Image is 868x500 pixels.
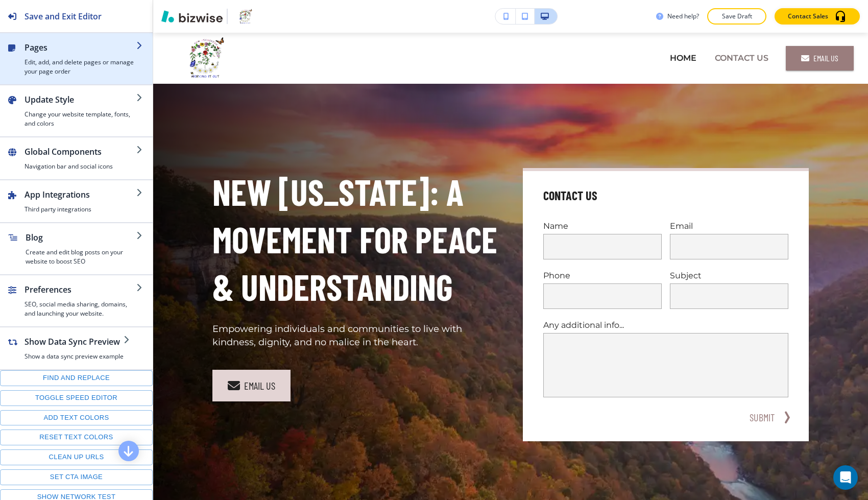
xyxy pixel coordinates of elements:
[25,162,136,171] h4: Navigation bar and social icons
[775,8,860,25] button: Contact Sales
[168,36,245,79] img: New Virginia Peace Organization
[25,110,136,128] h4: Change your website template, fonts, and colors
[212,370,291,401] a: email us
[788,12,828,21] p: Contact Sales
[745,410,778,425] button: SUBMIT
[25,58,136,76] h4: Edit, add, and delete pages or manage your page order
[25,352,124,361] h4: Show a data sync preview example
[26,231,136,244] h2: Blog
[543,319,788,331] p: Any additional info...
[232,9,259,24] img: Your Logo
[25,205,136,214] h4: Third party integrations
[543,220,662,232] p: Name
[25,336,124,348] h2: Show Data Sync Preview
[212,168,498,311] p: New [US_STATE]: A Movement for Peace & Understanding
[25,146,136,158] h2: Global Components
[25,41,136,54] h2: Pages
[25,93,136,106] h2: Update Style
[25,283,136,296] h2: Preferences
[26,248,136,266] h4: Create and edit blog posts on your website to boost SEO
[833,465,858,490] div: Open Intercom Messenger
[543,270,662,281] p: Phone
[715,52,768,64] p: CONTACT US
[786,46,854,70] a: Email Us
[707,8,766,25] button: Save Draft
[25,10,102,22] h2: Save and Exit Editor
[161,10,223,22] img: Bizwise Logo
[670,52,696,64] p: HOME
[720,12,753,21] p: Save Draft
[25,188,136,201] h2: App Integrations
[670,220,788,232] p: Email
[670,270,788,281] p: Subject
[543,187,597,204] h4: Contact Us
[212,323,498,349] p: Empowering individuals and communities to live with kindness, dignity, and no malice in the heart.
[25,300,136,318] h4: SEO, social media sharing, domains, and launching your website.
[667,12,699,21] h3: Need help?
